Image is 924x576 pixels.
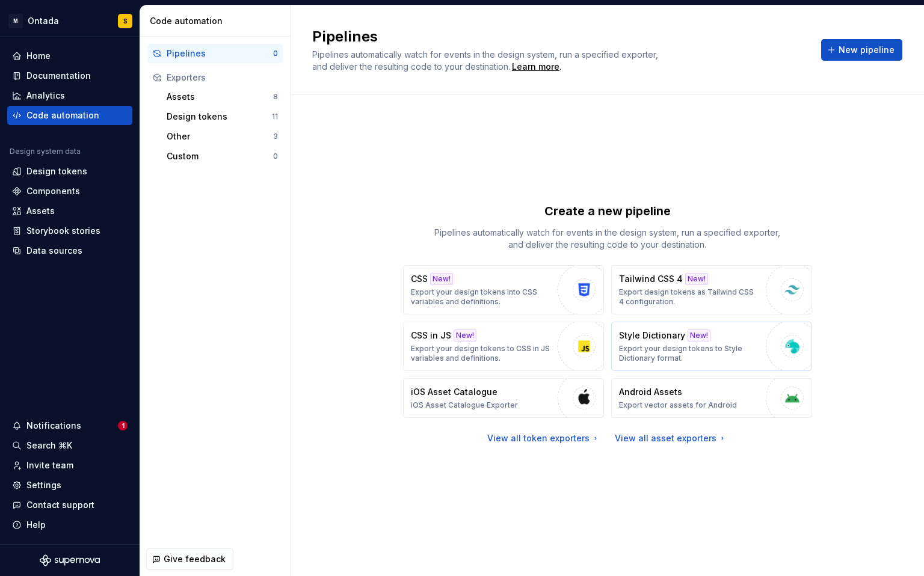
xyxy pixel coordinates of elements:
a: Invite team [7,456,132,475]
div: Pipelines [167,47,273,60]
div: New! [430,273,453,285]
div: Storybook stories [26,225,100,237]
p: Export vector assets for Android [619,400,737,410]
button: Help [7,515,132,535]
div: Contact support [26,499,94,511]
div: New! [454,329,476,342]
p: CSS [411,273,428,285]
button: Custom0 [162,147,283,166]
div: 0 [273,49,278,58]
p: Export design tokens as Tailwind CSS 4 configuration. [619,287,760,307]
div: Documentation [26,70,91,82]
a: Assets [7,201,132,221]
p: Android Assets [619,386,682,398]
p: Pipelines automatically watch for events in the design system, run a specified exporter, and deli... [427,227,788,251]
a: Home [7,46,132,66]
div: Custom [167,150,273,162]
button: Other3 [162,127,283,146]
a: View all token exporters [487,432,600,444]
button: Assets8 [162,87,283,106]
div: Search ⌘K [26,440,72,452]
div: Design tokens [167,111,272,123]
a: Learn more [512,61,559,73]
div: Code automation [150,15,285,27]
div: Home [26,50,51,62]
button: Tailwind CSS 4New!Export design tokens as Tailwind CSS 4 configuration. [611,265,812,314]
a: Storybook stories [7,221,132,241]
p: Create a new pipeline [544,203,671,219]
a: Analytics [7,86,132,105]
div: 3 [273,132,278,141]
div: Assets [26,205,55,217]
p: CSS in JS [411,329,451,342]
div: 0 [273,152,278,161]
button: MOntadaS [2,8,137,34]
button: CSSNew!Export your design tokens into CSS variables and definitions. [403,265,604,314]
div: Data sources [26,245,82,257]
button: Contact support [7,495,132,515]
h2: Pipelines [312,27,807,46]
button: Notifications1 [7,416,132,435]
div: Exporters [167,72,278,84]
button: Design tokens11 [162,107,283,126]
div: Design system data [10,147,81,156]
p: iOS Asset Catalogue [411,386,497,398]
div: Design tokens [26,165,87,177]
div: Help [26,519,46,531]
a: Code automation [7,106,132,125]
div: Code automation [26,109,99,121]
p: Export your design tokens into CSS variables and definitions. [411,287,552,307]
a: View all asset exporters [615,432,727,444]
a: Settings [7,476,132,495]
div: Other [167,130,273,142]
div: 8 [273,92,278,102]
button: Search ⌘K [7,436,132,455]
span: Give feedback [164,553,226,565]
a: Data sources [7,241,132,260]
p: Tailwind CSS 4 [619,273,683,285]
p: Style Dictionary [619,329,685,342]
a: Design tokens [7,162,132,181]
div: Assets [167,91,273,103]
button: iOS Asset CatalogueiOS Asset Catalogue Exporter [403,378,604,418]
button: Style DictionaryNew!Export your design tokens to Style Dictionary format. [611,322,812,371]
p: Export your design tokens to Style Dictionary format. [619,344,760,363]
div: Settings [26,479,61,491]
span: . [510,63,561,72]
button: New pipeline [821,39,902,61]
button: Pipelines0 [147,44,283,63]
a: Components [7,182,132,201]
span: 1 [118,421,128,430]
span: Pipelines automatically watch for events in the design system, run a specified exporter, and deli... [312,49,661,72]
button: Give feedback [146,548,233,570]
p: iOS Asset Catalogue Exporter [411,400,518,410]
div: M [8,14,23,28]
div: Components [26,185,80,197]
div: New! [685,273,708,285]
button: Android AssetsExport vector assets for Android [611,378,812,418]
div: S [123,16,128,26]
p: Export your design tokens to CSS in JS variables and definitions. [411,344,552,363]
div: Ontada [28,15,59,27]
button: CSS in JSNew!Export your design tokens to CSS in JS variables and definitions. [403,322,604,371]
svg: Supernova Logo [40,554,100,566]
div: Invite team [26,459,73,471]
span: New pipeline [839,44,895,56]
div: New! [688,329,710,342]
a: Documentation [7,66,132,85]
div: 11 [272,112,278,121]
div: Analytics [26,90,65,102]
div: Notifications [26,420,81,432]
